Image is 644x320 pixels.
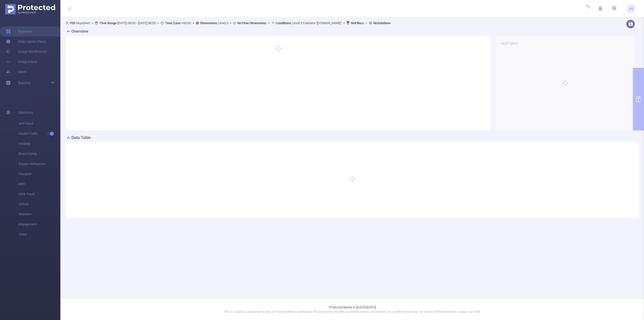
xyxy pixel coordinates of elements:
[18,78,30,88] a: Reports
[19,159,60,169] span: Supply Intelligence
[266,21,271,25] span: >
[19,189,60,199] span: Click Fraud
[228,21,233,25] span: >
[6,57,37,67] a: Integrations
[6,26,32,37] a: Overview
[583,5,589,12] i: icon: loading
[276,21,342,25] span: Level 3 Contains '[DOMAIN_NAME]'
[19,139,60,149] span: Visibility
[351,21,364,25] b: No Filters
[629,4,634,14] span: VG
[71,28,88,34] h2: Overview
[19,179,60,189] span: MRC
[156,21,160,25] span: >
[19,229,60,239] span: Video
[200,21,228,25] span: Level 3
[6,47,47,57] a: Usage Notification
[18,108,33,118] span: Solutions
[19,169,60,179] span: Passport
[237,21,266,25] b: No Time Dimensions
[6,37,47,47] a: Help Center (New)
[19,129,60,139] span: Invalid Traffic
[364,21,369,25] span: >
[6,67,27,77] a: Users
[5,4,55,14] img: Protected Media
[19,199,60,209] span: Unified
[19,219,60,229] span: Engagement
[19,149,60,159] span: Brand Safety
[19,209,60,219] span: Attention
[276,21,292,25] b: Conditions :
[70,21,76,25] b: PID:
[342,21,346,25] span: >
[65,21,391,25] span: Skyadvert [DATE] 08:00 - [DATE] 08:59 +00:00
[19,119,60,129] span: Anti-Fraud
[71,135,91,141] h2: Data Table
[191,21,196,25] span: >
[73,310,631,314] p: This is a stable, in production version of Protected Media's dashboard. Please note that the MRC ...
[373,21,391,25] b: No Solutions
[65,21,70,25] i: icon: user
[18,81,30,85] span: Reports
[165,21,181,25] b: Time Zone:
[90,21,95,25] span: >
[60,299,644,320] footer: Protected Media © [DATE]-[DATE]
[200,21,218,25] b: Dimensions :
[99,21,117,25] b: Time Range:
